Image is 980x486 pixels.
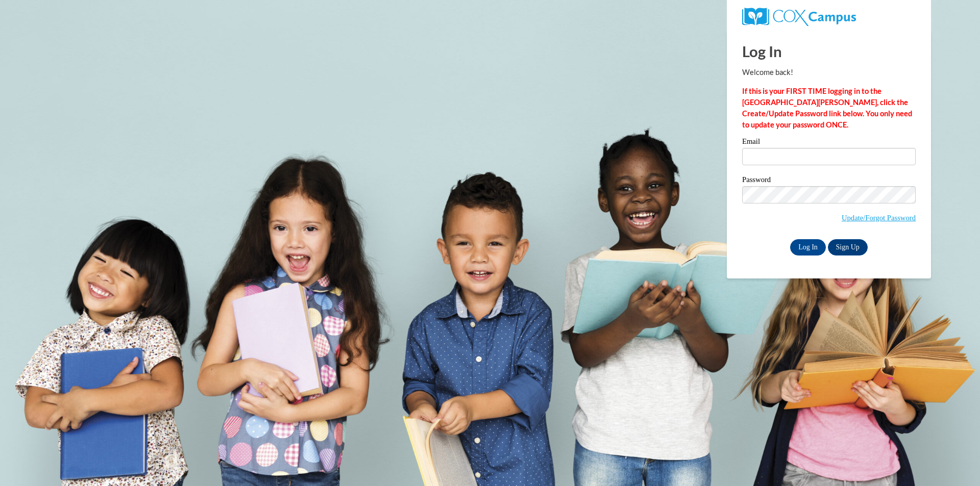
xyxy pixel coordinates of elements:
[742,12,856,20] a: COX Campus
[790,239,826,255] input: Log In
[742,67,916,78] p: Welcome back!
[842,214,916,222] a: Update/Forgot Password
[742,8,856,26] img: COX Campus
[742,138,916,148] label: Email
[742,176,916,186] label: Password
[742,87,912,129] strong: If this is your FIRST TIME logging in to the [GEOGRAPHIC_DATA][PERSON_NAME], click the Create/Upd...
[828,239,868,255] a: Sign Up
[742,41,916,62] h1: Log In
